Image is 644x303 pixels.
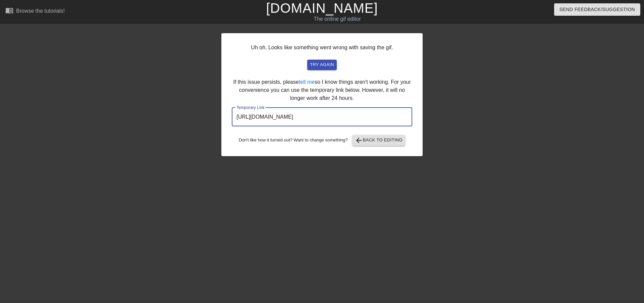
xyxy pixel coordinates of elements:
[307,60,337,70] button: try again
[218,15,457,23] div: The online gif editor
[559,5,635,14] span: Send Feedback/Suggestion
[232,135,412,146] div: Don't like how it turned out? Want to change something?
[355,136,403,144] span: Back to Editing
[554,3,640,16] button: Send Feedback/Suggestion
[310,61,334,69] span: try again
[5,6,13,14] span: menu_book
[221,33,423,156] div: Uh oh. Looks like something went wrong with saving the gif. If this issue persists, please so I k...
[5,6,65,17] a: Browse the tutorials!
[299,79,315,85] a: tell me
[232,108,412,126] input: bare
[266,1,378,15] a: [DOMAIN_NAME]
[16,8,65,14] div: Browse the tutorials!
[355,136,363,144] span: arrow_back
[352,135,406,146] button: Back to Editing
